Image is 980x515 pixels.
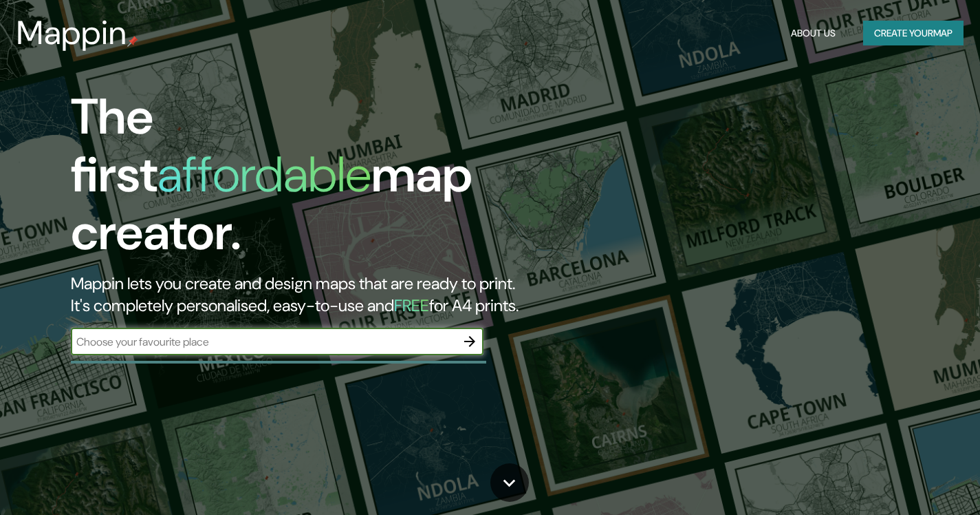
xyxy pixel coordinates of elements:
h2: Mappin lets you create and design maps that are ready to print. It's completely personalised, eas... [71,273,561,317]
button: Create yourmap [863,21,963,46]
h3: Mappin [17,14,127,52]
img: mappin-pin [127,36,138,47]
input: Choose your favourite place [71,334,456,350]
button: About Us [785,21,841,46]
h1: The first map creator. [71,88,561,273]
h5: FREE [394,295,429,316]
h1: affordable [157,143,371,207]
